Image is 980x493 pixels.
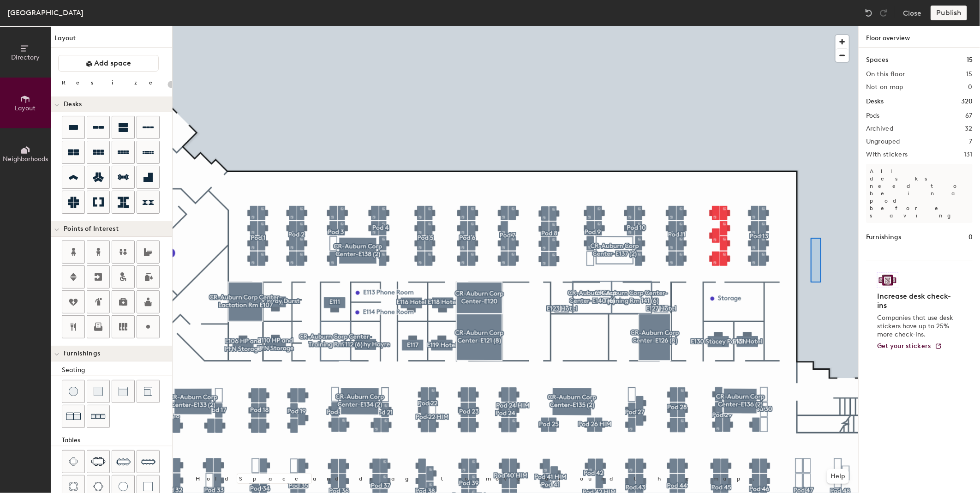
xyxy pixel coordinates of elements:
h1: Floor overview [859,26,980,48]
a: Get your stickers [877,343,942,350]
h2: 7 [969,138,973,145]
button: Couch (x2) [62,405,85,428]
img: Couch (x2) [66,409,81,424]
span: Get your stickers [877,342,931,350]
button: Stool [62,380,85,403]
h2: 32 [965,125,973,132]
h2: Ungrouped [866,138,900,145]
button: Close [903,6,921,20]
img: Redo [879,8,888,18]
h1: 15 [967,55,973,65]
img: Couch (corner) [143,387,153,396]
button: Eight seat table [112,450,135,473]
button: Six seat table [87,450,110,473]
h2: Pods [866,112,880,120]
p: All desks need to be in a pod before saving [866,164,973,223]
div: Seating [62,365,172,375]
img: Four seat table [69,457,78,466]
h2: On this floor [866,71,905,78]
button: Four seat table [62,450,85,473]
h2: 0 [968,84,973,91]
h1: Spaces [866,55,888,65]
div: Tables [62,435,172,445]
div: Resize [62,79,164,86]
h1: Layout [51,33,172,48]
img: Couch (middle) [119,387,128,396]
h2: 131 [964,151,973,158]
img: Eight seat table [116,454,131,469]
img: Table (1x1) [143,482,153,491]
button: Couch (middle) [112,380,135,403]
img: Sticker logo [877,272,898,288]
span: Add space [95,59,131,68]
img: Four seat round table [69,482,78,491]
div: [GEOGRAPHIC_DATA] [7,7,84,18]
h1: 320 [961,96,973,107]
img: Six seat round table [93,482,103,491]
img: Six seat table [91,457,106,466]
h2: Not on map [866,84,903,91]
img: Stool [69,387,78,396]
span: Layout [15,104,36,112]
h2: 67 [965,112,973,120]
img: Undo [864,8,873,18]
button: Cushion [87,380,110,403]
span: Neighborhoods [3,155,48,163]
h1: Desks [866,96,884,107]
img: Cushion [94,387,103,396]
span: Directory [11,54,40,61]
img: Table (round) [119,482,128,491]
img: Couch (x3) [91,409,106,424]
h4: Increase desk check-ins [877,292,956,310]
button: Couch (x3) [87,405,110,428]
button: Couch (corner) [137,380,160,403]
span: Furnishings [64,350,100,357]
span: Points of Interest [64,225,119,233]
button: Help [827,469,849,484]
img: Ten seat table [141,454,155,469]
p: Companies that use desk stickers have up to 25% more check-ins. [877,314,956,339]
h2: Archived [866,125,893,132]
h1: 0 [968,232,973,242]
span: Desks [64,101,82,108]
h2: 15 [966,71,973,78]
h2: With stickers [866,151,908,158]
h1: Furnishings [866,232,901,242]
button: Add space [58,55,159,72]
button: Ten seat table [137,450,160,473]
